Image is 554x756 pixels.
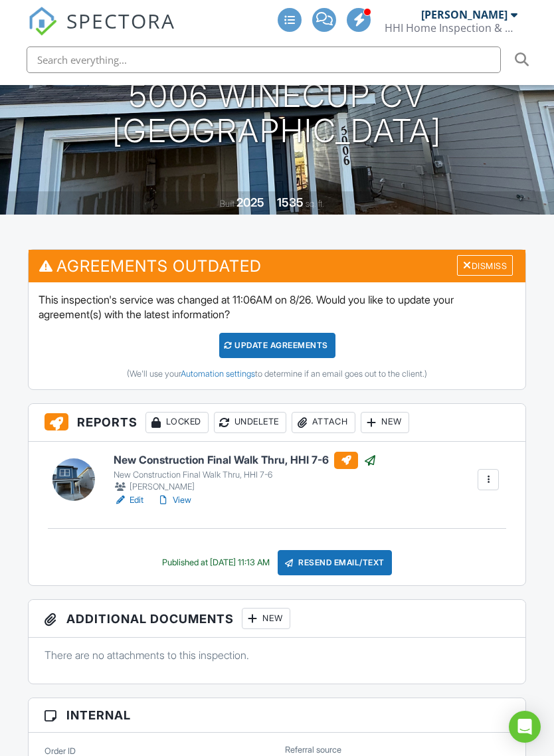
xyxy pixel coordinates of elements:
div: 2025 [236,195,264,209]
span: sq. ft. [306,199,324,209]
div: Published at [DATE] 11:13 AM [162,557,270,568]
span: Built [220,199,234,209]
div: Update Agreements [219,333,335,358]
div: (We'll use your to determine if an email goes out to the client.) [39,369,516,379]
div: Resend Email/Text [278,550,392,575]
div: Undelete [214,412,286,433]
div: Dismiss [457,255,513,276]
div: This inspection's service was changed at 11:06AM on 8/26. Would you like to update your agreement... [29,282,526,389]
h3: Agreements Outdated [29,250,526,282]
div: Locked [145,412,209,433]
div: [PERSON_NAME] [421,8,508,21]
h3: Reports [29,404,526,442]
img: The Best Home Inspection Software - Spectora [28,7,57,36]
h1: 5006 Winecup Cv [GEOGRAPHIC_DATA] [112,78,442,149]
div: New [361,412,409,433]
a: Automation settings [181,369,255,379]
div: New [242,608,290,629]
div: [PERSON_NAME] [114,480,377,494]
input: Search everything... [27,47,501,73]
span: SPECTORA [66,7,175,35]
h3: Internal [29,698,526,733]
div: Open Intercom Messenger [509,711,541,743]
div: Attach [292,412,355,433]
label: Referral source [285,744,341,756]
a: SPECTORA [28,18,175,46]
div: New Construction Final Walk Thru, HHI 7-6 [114,470,377,480]
a: View [157,494,191,507]
h6: New Construction Final Walk Thru, HHI 7-6 [114,452,377,469]
div: 1535 [277,195,304,209]
div: HHI Home Inspection & Pest Control [385,21,517,35]
p: There are no attachments to this inspection. [45,648,510,662]
h3: Additional Documents [29,600,526,638]
a: Edit [114,494,143,507]
a: New Construction Final Walk Thru, HHI 7-6 New Construction Final Walk Thru, HHI 7-6 [PERSON_NAME] [114,452,377,494]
